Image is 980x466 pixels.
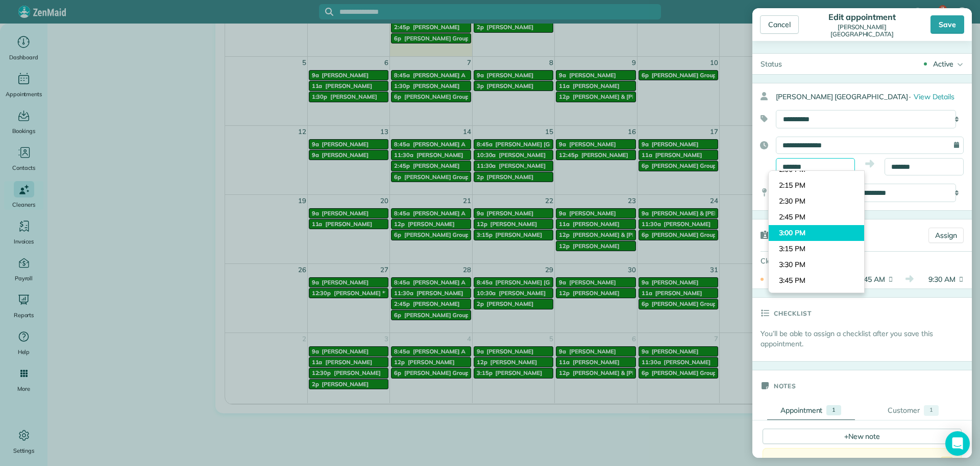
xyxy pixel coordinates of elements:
div: 1 [826,405,841,415]
div: Cleaners [752,252,824,270]
li: 2:30 PM [769,193,864,209]
div: [PERSON_NAME] [GEOGRAPHIC_DATA] [776,87,972,106]
span: 8:45 AM [850,274,885,284]
div: Cancel [760,15,799,34]
div: Customer [888,405,920,416]
li: 3:30 PM [769,257,864,273]
div: Status [752,54,790,74]
li: 4:00 PM [769,289,864,304]
span: 9:30 AM [921,274,955,284]
li: 3:45 PM [769,273,864,289]
span: · [909,92,911,101]
li: 2:45 PM [769,209,864,225]
span: + [844,431,848,440]
h3: Checklist [774,298,812,328]
div: Edit appointment [803,12,921,22]
li: 3:00 PM [769,225,864,241]
li: 3:15 PM [769,241,864,257]
div: Save [930,15,964,34]
h3: Notes [774,370,796,401]
div: New note [763,429,962,444]
div: 1 [924,405,939,416]
div: Appointment [780,405,823,415]
div: Open Intercom Messenger [945,431,970,456]
div: [PERSON_NAME] [GEOGRAPHIC_DATA] [803,24,921,38]
div: Active [933,59,953,69]
span: View Details [914,92,955,101]
p: You’ll be able to assign a checklist after you save this appointment. [761,328,972,349]
li: 2:15 PM [769,177,864,193]
a: Assign [928,228,964,243]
